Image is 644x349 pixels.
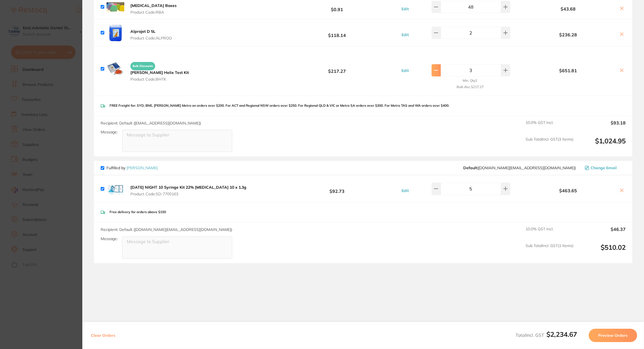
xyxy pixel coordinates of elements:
[101,227,232,232] span: Recipient: Default ( [DOMAIN_NAME][EMAIL_ADDRESS][DOMAIN_NAME] )
[110,104,449,108] p: FREE Freight for: SYD, BNE, [PERSON_NAME] Metro on orders over $200. For ACT and Regional NSW ord...
[546,330,577,338] b: $2,234.67
[526,137,573,152] span: Sub Total Incl. GST ( 3 Items)
[130,29,155,34] b: Alprojet D 5L
[526,227,573,239] span: 10.0 % GST Incl.
[521,32,616,37] b: $236.28
[521,6,616,11] b: $43.68
[400,188,410,193] button: Edit
[583,165,626,170] button: Change Email
[130,62,155,70] span: Bulk Discounts
[130,3,177,8] b: [MEDICAL_DATA] Boxes
[127,165,158,170] a: [PERSON_NAME]
[526,120,573,133] span: 10.0 % GST Incl.
[578,137,626,152] output: $1,024.95
[400,32,410,37] button: Edit
[106,24,124,42] img: a3pmNndxNg
[106,166,158,170] p: Fulfilled by
[284,184,390,194] b: $92.73
[106,60,124,78] img: dWcyb2kwMw
[516,332,577,338] span: Total Incl. GST
[463,166,576,170] span: customer.care@henryschein.com.au
[284,2,390,12] b: $0.91
[130,77,189,81] span: Product Code: BHTK
[130,70,189,75] b: [PERSON_NAME] Helix Test Kit
[578,227,626,239] output: $46.37
[101,236,118,241] label: Message:
[101,121,201,126] span: Recipient: Default ( [EMAIL_ADDRESS][DOMAIN_NAME] )
[284,28,390,38] b: $118.14
[521,68,616,73] b: $651.81
[591,166,617,170] span: Change Email
[89,329,117,342] button: Clear Orders
[400,6,410,11] button: Edit
[129,59,190,82] button: Bulk Discounts [PERSON_NAME] Helix Test Kit Product Code:BHTK
[463,79,477,83] small: Min. Qty 2
[129,3,178,15] button: [MEDICAL_DATA] Boxes Product Code:RBA
[521,188,616,193] b: $463.65
[457,85,484,89] small: Bulk disc. $217.27
[463,165,477,170] b: Default
[578,243,626,259] output: $510.02
[101,130,118,134] label: Message:
[130,192,246,196] span: Product Code: SD-7700163
[129,185,248,196] button: [DATE] NIGHT 10 Syringe Kit 22% [MEDICAL_DATA] 10 x 1.3g Product Code:SD-7700163
[578,120,626,133] output: $93.18
[130,185,246,190] b: [DATE] NIGHT 10 Syringe Kit 22% [MEDICAL_DATA] 10 x 1.3g
[589,329,637,342] button: Preview Orders
[130,36,172,40] span: Product Code: ALPROD
[110,210,166,214] p: Free delivery for orders above $150
[400,68,410,73] button: Edit
[106,2,124,12] img: b2h4eXI4cA
[130,10,177,14] span: Product Code: RBA
[106,180,124,198] img: OHcwemoxNQ
[129,29,174,41] button: Alprojet D 5L Product Code:ALPROD
[284,64,390,74] b: $217.27
[526,243,573,259] span: Sub Total Incl. GST ( 1 Items)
